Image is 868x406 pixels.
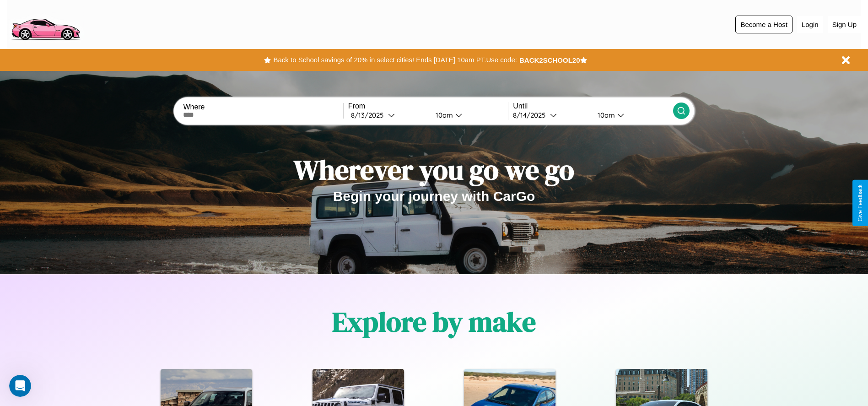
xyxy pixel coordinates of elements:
[351,111,388,119] div: 8 / 13 / 2025
[513,111,550,119] div: 8 / 14 / 2025
[431,111,455,119] div: 10am
[735,16,793,33] button: Become a Host
[348,110,428,120] button: 8/13/2025
[332,303,536,341] h1: Explore by make
[348,102,508,110] label: From
[513,102,673,110] label: Until
[590,110,673,120] button: 10am
[183,103,343,111] label: Where
[519,56,580,64] b: BACK2SCHOOL20
[828,16,861,33] button: Sign Up
[7,5,84,43] img: logo
[9,375,31,397] iframe: Intercom live chat
[428,110,508,120] button: 10am
[797,16,823,33] button: Login
[271,54,519,66] button: Back to School savings of 20% in select cities! Ends [DATE] 10am PT.Use code:
[593,111,617,119] div: 10am
[857,184,863,222] div: Give Feedback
